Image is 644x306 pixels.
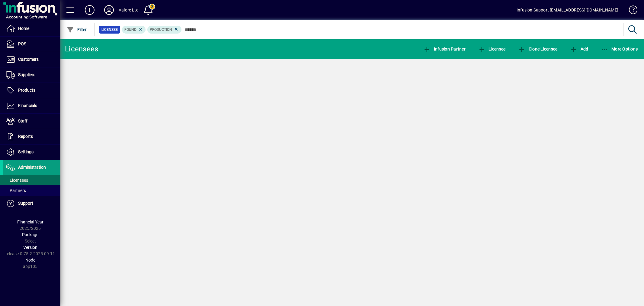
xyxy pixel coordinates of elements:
span: Financials [18,103,37,108]
a: Licensees [3,175,60,185]
div: Infusion Support [EMAIL_ADDRESS][DOMAIN_NAME] [517,5,618,15]
span: Licensee [101,27,118,33]
button: Profile [99,5,119,15]
button: Licensee [477,44,507,54]
span: Infusion Partner [423,47,466,51]
span: POS [18,41,26,46]
span: Products [18,88,35,93]
div: Licensees [65,44,98,54]
span: Add [570,47,588,51]
span: Customers [18,57,39,62]
span: Partners [6,188,26,193]
a: POS [3,37,60,52]
span: Support [18,201,33,206]
span: Package [22,232,38,237]
span: Filter [67,27,87,32]
span: Suppliers [18,72,35,77]
a: Support [3,196,60,211]
a: Staff [3,114,60,129]
span: Licensee [478,47,506,51]
a: Home [3,21,60,36]
a: Partners [3,185,60,196]
a: Knowledge Base [624,1,636,21]
span: Node [25,258,35,262]
span: Licensees [6,178,28,183]
span: Financial Year [17,220,43,224]
button: Infusion Partner [422,44,467,54]
span: Found [124,28,136,32]
span: Home [18,26,29,31]
mat-chip: Found Status: Found [122,26,146,34]
span: Reports [18,134,33,139]
button: More Options [600,44,639,54]
span: Staff [18,119,27,123]
span: More Options [601,47,638,51]
button: Add [569,44,590,54]
span: Settings [18,149,34,154]
a: Reports [3,129,60,144]
button: Clone Licensee [517,44,559,54]
button: Filter [65,24,88,35]
a: Products [3,83,60,98]
mat-chip: License Type: Production [147,26,181,34]
a: Customers [3,52,60,67]
span: Clone Licensee [518,47,557,51]
button: Add [80,5,99,15]
a: Suppliers [3,67,60,83]
span: Version [23,245,37,250]
a: Financials [3,98,60,113]
a: Settings [3,145,60,160]
span: Administration [18,165,46,170]
div: Valore Ltd [119,5,139,15]
span: Production [150,28,172,32]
